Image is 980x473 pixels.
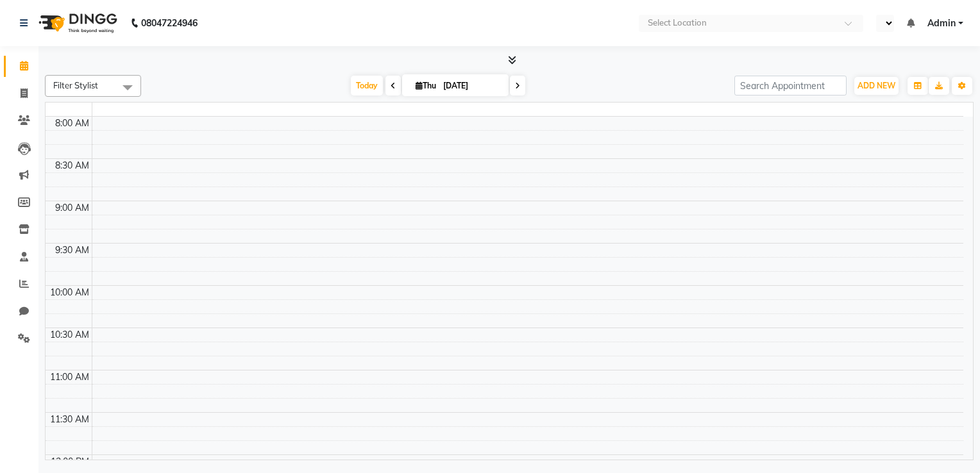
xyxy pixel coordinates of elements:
div: 11:00 AM [47,370,92,384]
div: 9:30 AM [53,244,92,257]
input: 2025-09-04 [439,76,503,95]
span: Admin [927,17,956,30]
span: Filter Stylist [53,80,98,90]
span: Today [351,76,383,95]
div: Select Location [648,17,707,29]
div: 12:00 PM [48,455,92,469]
div: 9:00 AM [53,201,92,215]
input: Search Appointment [734,76,847,95]
b: 08047224946 [141,5,198,41]
span: ADD NEW [857,81,895,90]
div: 8:00 AM [53,117,92,130]
div: 11:30 AM [47,413,92,426]
div: 10:30 AM [47,328,92,342]
img: logo [33,5,121,41]
span: Thu [412,81,439,90]
button: ADD NEW [854,77,899,95]
div: 10:00 AM [47,286,92,299]
div: 8:30 AM [53,159,92,172]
